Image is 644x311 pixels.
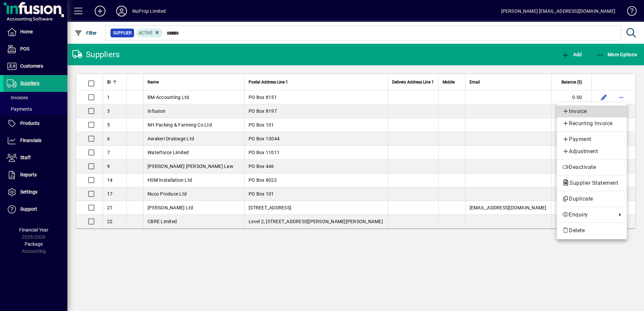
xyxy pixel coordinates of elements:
[562,180,621,186] span: Supplier Statement
[562,227,621,235] span: Delete
[557,161,627,173] button: Deactivate supplier
[562,119,621,128] span: Recurring Invoice
[562,147,621,155] span: Adjustment
[562,163,621,171] span: Deactivate
[562,195,621,203] span: Duplicate
[562,135,621,143] span: Payment
[562,107,621,115] span: Invoice
[562,211,613,219] span: Enquiry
